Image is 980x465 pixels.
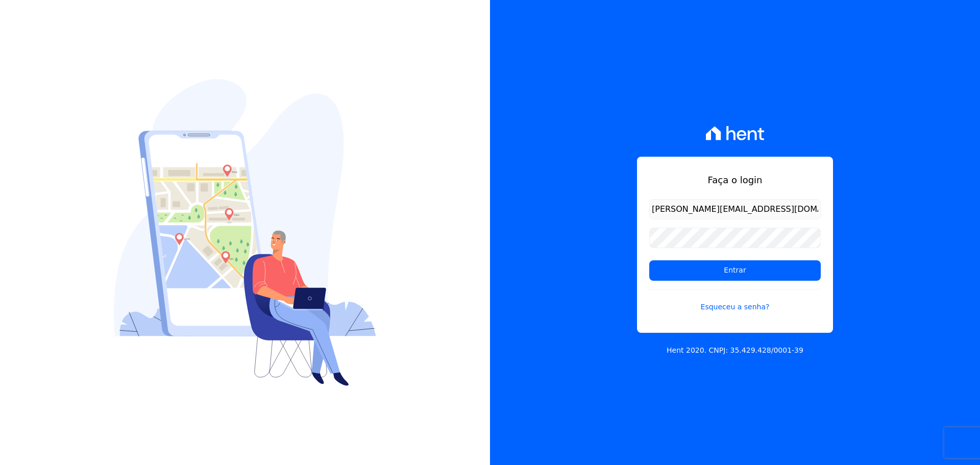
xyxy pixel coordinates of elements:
[649,199,821,219] input: Email
[649,289,821,312] a: Esqueceu a senha?
[649,173,821,187] h1: Faça o login
[667,345,803,356] p: Hent 2020. CNPJ: 35.429.428/0001-39
[649,260,821,281] input: Entrar
[114,79,376,386] img: Login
